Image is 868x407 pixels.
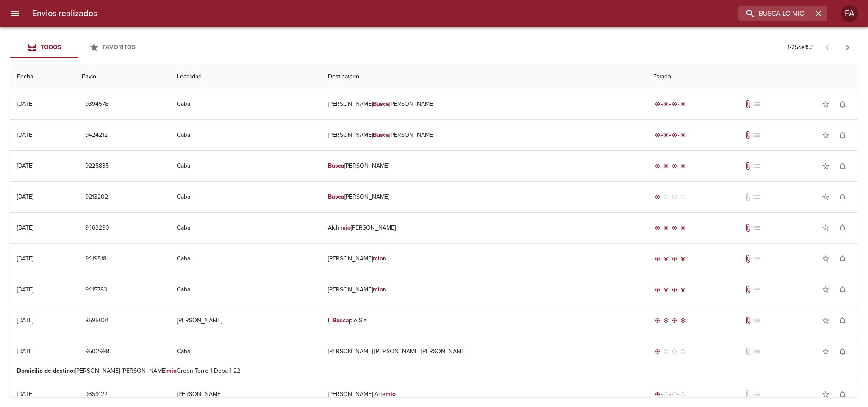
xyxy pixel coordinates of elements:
[103,44,135,51] span: Favoritos
[752,316,761,325] span: No tiene pedido asociado
[341,224,351,231] em: mio
[841,5,858,22] div: FA
[744,100,752,108] span: Tiene documentos adjuntos
[85,192,108,202] span: 9213202
[821,193,830,201] span: star_border
[821,285,830,294] span: star_border
[838,224,847,232] span: notifications_none
[821,100,830,108] span: star_border
[680,349,685,354] span: radio_button_unchecked
[838,285,847,294] span: notifications_none
[817,188,834,205] button: Agregar a favoritos
[655,225,660,230] span: radio_button_checked
[328,193,344,200] em: Busca
[817,343,834,360] button: Agregar a favoritos
[680,102,685,107] span: radio_button_checked
[672,349,677,354] span: radio_button_unchecked
[821,316,830,325] span: star_border
[85,316,108,326] span: 8595001
[170,151,321,181] td: Caba
[85,346,109,357] span: 9502998
[170,244,321,274] td: Caba
[653,131,687,139] div: Entregado
[655,349,660,354] span: radio_button_checked
[744,131,752,139] span: Tiene documentos adjuntos
[663,133,668,138] span: radio_button_checked
[817,281,834,298] button: Agregar a favoritos
[752,193,761,201] span: No tiene pedido asociado
[672,133,677,138] span: radio_button_checked
[821,131,830,139] span: star_border
[837,37,858,58] span: Pagina siguiente
[17,131,33,138] div: [DATE]
[663,287,668,292] span: radio_button_checked
[653,100,687,108] div: Entregado
[17,162,33,169] div: [DATE]
[655,102,660,107] span: radio_button_checked
[333,317,349,324] em: Busca
[663,256,668,261] span: radio_button_checked
[170,89,321,119] td: Caba
[373,286,383,293] em: mio
[738,6,813,21] input: buscar
[752,285,761,294] span: No tiene pedido asociado
[744,224,752,232] span: Tiene documentos adjuntos
[788,43,814,52] p: 1 - 25 de 153
[752,100,761,108] span: No tiene pedido asociado
[744,285,752,294] span: Tiene documentos adjuntos
[834,343,851,360] button: Activar notificaciones
[170,120,321,150] td: Caba
[653,162,687,170] div: Entregado
[744,162,752,170] span: Tiene documentos adjuntos
[744,390,752,399] span: No tiene documentos adjuntos
[838,255,847,263] span: notifications_none
[321,151,646,181] td: [PERSON_NAME]
[653,193,687,201] div: Generado
[838,316,847,325] span: notifications_none
[373,255,383,262] em: mio
[817,158,834,174] button: Agregar a favoritos
[672,256,677,261] span: radio_button_checked
[680,163,685,169] span: radio_button_checked
[680,318,685,323] span: radio_button_checked
[82,251,110,267] button: 9419518
[166,367,177,374] em: mio
[373,100,389,108] em: Busca
[85,161,109,172] span: 9225835
[321,336,646,367] td: [PERSON_NAME] [PERSON_NAME] [PERSON_NAME]
[752,347,761,356] span: No tiene pedido asociado
[17,255,33,262] div: [DATE]
[817,127,834,144] button: Agregar a favoritos
[834,250,851,267] button: Activar notificaciones
[653,316,687,325] div: Entregado
[17,193,33,200] div: [DATE]
[752,390,761,399] span: No tiene pedido asociado
[834,188,851,205] button: Activar notificaciones
[744,316,752,325] span: Tiene documentos adjuntos
[834,158,851,174] button: Activar notificaciones
[17,317,33,324] div: [DATE]
[744,255,752,263] span: Tiene documentos adjuntos
[373,131,389,138] em: Busca
[834,127,851,144] button: Activar notificaciones
[41,44,61,51] span: Todos
[672,225,677,230] span: radio_button_checked
[838,131,847,139] span: notifications_none
[85,130,108,141] span: 9424212
[663,163,668,169] span: radio_button_checked
[17,348,33,355] div: [DATE]
[170,213,321,243] td: Caba
[834,281,851,298] button: Activar notificaciones
[10,37,146,58] div: Tabs Envios
[817,386,834,403] button: Agregar a favoritos
[385,390,396,398] em: mio
[82,189,111,205] button: 9213202
[653,255,687,263] div: Entregado
[744,347,752,356] span: No tiene documentos adjuntos
[170,65,321,89] th: Localidad
[82,387,111,402] button: 9359122
[85,99,108,110] span: 9394578
[170,305,321,336] td: [PERSON_NAME]
[17,224,33,231] div: [DATE]
[321,213,646,243] td: Alchi [PERSON_NAME]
